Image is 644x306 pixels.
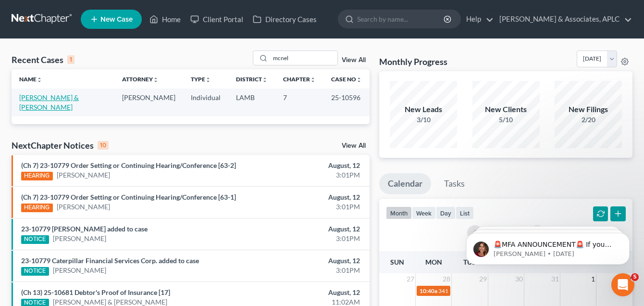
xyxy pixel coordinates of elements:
div: NextChapter Notices [12,140,109,151]
td: 7 [275,89,323,116]
div: New Filings [555,104,622,115]
span: New Case [100,16,133,23]
div: 3:01PM [254,170,360,180]
input: Search by name... [270,51,337,65]
button: day [436,206,456,219]
h3: Monthly Progress [379,56,447,67]
span: 10:40a [420,287,437,294]
div: 10 [98,141,109,150]
span: Mon [425,258,442,266]
div: HEARING [21,172,53,180]
div: 2/20 [555,115,622,125]
div: 3/10 [390,115,457,125]
i: unfold_more [153,77,159,83]
a: [PERSON_NAME] & Associates, APLC [495,11,632,28]
td: LAMB [228,89,275,116]
a: [PERSON_NAME] [53,266,106,275]
td: [PERSON_NAME] [114,89,183,116]
div: August, 12 [254,288,360,297]
a: [PERSON_NAME] [57,202,110,212]
button: month [386,206,412,219]
a: [PERSON_NAME] [53,234,106,243]
i: unfold_more [310,77,316,83]
div: August, 12 [254,161,360,170]
span: 28 [442,273,451,285]
div: August, 12 [254,256,360,266]
div: August, 12 [254,192,360,202]
a: [PERSON_NAME] & [PERSON_NAME] [19,93,79,111]
a: [PERSON_NAME] [57,170,110,180]
a: Help [461,11,494,28]
span: Sun [390,258,404,266]
div: 1 [67,55,74,64]
a: (Ch 7) 23-10779 Order Setting or Continuing Hearing/Conference [63-1] [21,193,236,201]
div: August, 12 [254,224,360,234]
span: 341(a) meeting for [PERSON_NAME]. [PERSON_NAME] [438,287,579,294]
a: Typeunfold_more [191,76,211,83]
input: Search by name... [357,10,445,28]
a: View All [342,57,366,64]
div: New Clients [472,104,540,115]
div: 3:01PM [254,266,360,275]
a: Nameunfold_more [19,76,42,83]
a: Attorneyunfold_more [122,76,159,83]
div: NOTICE [21,267,49,276]
td: 25-10596 [323,89,370,116]
a: Tasks [435,173,473,194]
i: unfold_more [205,77,211,83]
a: Home [145,11,186,28]
iframe: Intercom notifications message [452,213,644,280]
a: 23-10779 Caterpillar Financial Services Corp. added to case [21,256,199,265]
a: View All [342,142,366,149]
iframe: Intercom live chat [611,273,634,296]
td: Individual [183,89,228,116]
i: unfold_more [262,77,268,83]
div: NOTICE [21,235,49,244]
i: unfold_more [37,77,42,83]
span: 27 [406,273,415,285]
div: Recent Cases [12,54,74,65]
button: list [456,206,474,219]
a: 23-10779 [PERSON_NAME] added to case [21,225,148,233]
div: 3:01PM [254,202,360,212]
a: Calendar [379,173,431,194]
a: Case Nounfold_more [331,76,362,83]
div: New Leads [390,104,457,115]
a: (Ch 13) 25-10681 Debtor's Proof of Insurance [17] [21,288,170,296]
div: HEARING [21,204,53,212]
a: Districtunfold_more [236,76,268,83]
div: 5/10 [472,115,540,125]
a: (Ch 7) 23-10779 Order Setting or Continuing Hearing/Conference [63-2] [21,161,236,169]
span: 5 [631,273,639,281]
div: 3:01PM [254,234,360,243]
a: Directory Cases [248,11,322,28]
a: Chapterunfold_more [283,76,316,83]
button: week [412,206,436,219]
a: Client Portal [186,11,248,28]
i: unfold_more [356,77,362,83]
